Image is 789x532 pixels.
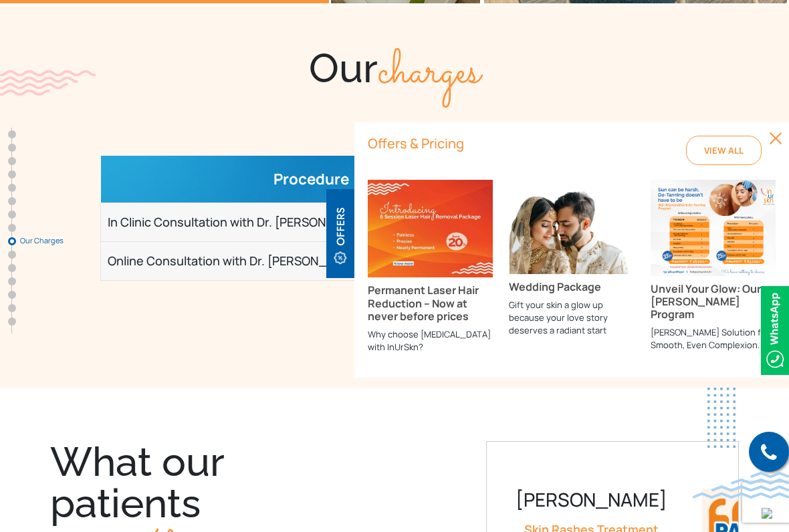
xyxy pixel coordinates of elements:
[509,281,634,293] h3: Wedding Package
[769,132,782,145] img: closedBt
[762,508,772,519] img: up-blue-arrow.svg
[651,180,776,276] img: Unveil Your Glow: Our De-Tan Program
[651,219,776,321] a: Unveil Your Glow: Our [PERSON_NAME] Program
[101,203,522,241] td: In Clinic Consultation with Dr. [PERSON_NAME]
[761,286,789,375] img: Whatsappicon
[368,136,670,152] h6: Offers & Pricing
[368,221,493,323] a: Permanent Laser Hair Reduction – Now at never before prices
[509,219,634,293] a: Wedding Package
[100,294,689,310] p: Pricing (Inclusive of taxes)
[326,189,354,278] img: offerBt
[368,285,493,323] h3: Permanent Laser Hair Reduction – Now at never before prices
[693,472,789,499] img: bluewave
[707,388,736,448] img: blueDots2
[368,328,493,354] p: Why choose [MEDICAL_DATA] with InUrSkn?
[8,237,16,245] a: Our Charges
[101,241,522,280] td: Online Consultation with Dr. [PERSON_NAME]
[509,180,634,273] img: Wedding Package
[378,37,480,108] span: charges
[686,136,762,165] a: View All
[651,283,776,321] h3: Unveil Your Glow: Our [PERSON_NAME] Program
[101,156,522,203] th: Procedure
[487,489,695,511] h3: [PERSON_NAME]
[20,237,87,245] span: Our Charges
[651,327,776,352] p: [PERSON_NAME] Solution for Smooth, Even Complexion.
[704,144,744,156] span: View All
[761,322,789,337] a: Whatsappicon
[509,299,634,337] p: Gift your skin a glow up because your love story deserves a radiant start
[368,180,493,277] img: Permanent Laser Hair Reduction – Now at never before prices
